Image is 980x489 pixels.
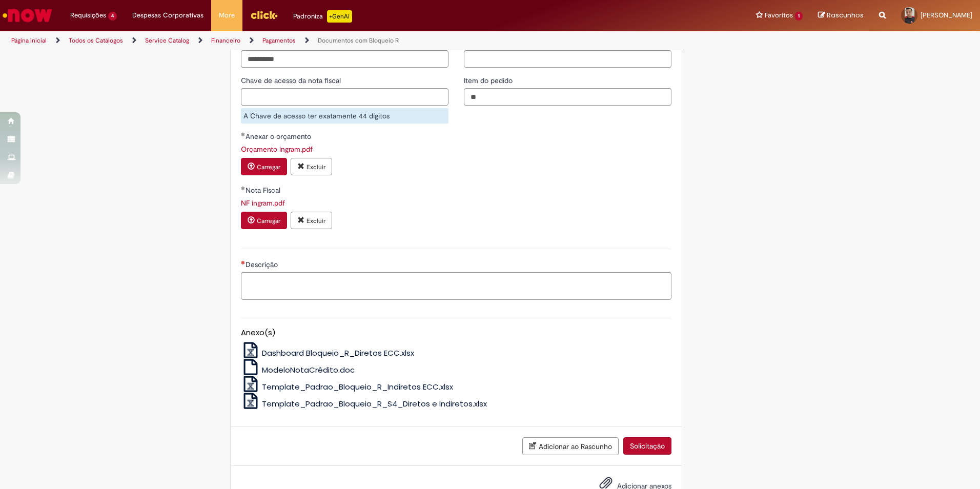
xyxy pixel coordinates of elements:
a: Todos os Catálogos [69,36,123,45]
span: Anexar o orçamento [246,132,313,141]
span: Obrigatório Preenchido [241,132,246,136]
img: click_logo_yellow_360x200.png [250,7,278,23]
span: Rascunhos [827,10,864,20]
span: Obrigatório Preenchido [241,186,246,190]
span: Nota Fiscal [246,186,282,195]
button: Carregar anexo de Nota Fiscal Required [241,212,287,229]
p: +GenAi [327,10,352,23]
input: Grupo Compradores [464,50,671,68]
a: Template_Padrao_Bloqueio_R_Indiretos ECC.xlsx [241,381,454,392]
span: ModeloNotaCrédito.doc [262,364,355,375]
div: Padroniza [293,10,352,23]
a: Dashboard Bloqueio_R_Diretos ECC.xlsx [241,348,415,358]
input: N° pedido de compras Speedbuy/PFL [241,50,448,68]
span: [PERSON_NAME] [921,11,972,19]
button: Carregar anexo de Anexar o orçamento Required [241,158,287,175]
span: Descrição [246,260,280,269]
a: Template_Padrao_Bloqueio_R_S4_Diretos e Indiretos.xlsx [241,398,487,409]
span: Chave de acesso da nota fiscal [241,76,343,85]
span: Favoritos [765,10,793,21]
div: A Chave de acesso ter exatamente 44 dígitos [241,108,448,124]
span: Necessários [241,260,246,264]
button: Adicionar ao Rascunho [522,437,619,455]
span: Template_Padrao_Bloqueio_R_S4_Diretos e Indiretos.xlsx [262,398,487,409]
a: Download de NF ingram.pdf [241,198,285,208]
small: Excluir [307,163,325,171]
a: Página inicial [11,36,47,45]
button: Excluir anexo Orçamento ingram.pdf [291,158,332,175]
span: 4 [108,12,117,21]
a: Download de Orçamento ingram.pdf [241,145,313,154]
a: Pagamentos [262,36,296,45]
small: Carregar [257,217,280,225]
small: Excluir [307,217,325,225]
a: Rascunhos [818,11,864,21]
span: Template_Padrao_Bloqueio_R_Indiretos ECC.xlsx [262,381,453,392]
img: ServiceNow [1,5,54,26]
span: Dashboard Bloqueio_R_Diretos ECC.xlsx [262,348,414,358]
h5: Anexo(s) [241,329,671,337]
span: Item do pedido [464,76,515,85]
ul: Trilhas de página [8,31,646,50]
span: 1 [795,12,803,21]
button: Solicitação [623,437,671,455]
small: Carregar [257,163,280,171]
a: Documentos com Bloqueio R [318,36,399,45]
textarea: Descrição [241,272,671,300]
span: Requisições [70,10,106,21]
input: Chave de acesso da nota fiscal [241,88,448,106]
a: ModeloNotaCrédito.doc [241,364,355,375]
span: More [219,10,235,21]
a: Service Catalog [145,36,189,45]
input: Item do pedido [464,88,671,106]
a: Financeiro [211,36,240,45]
span: Despesas Corporativas [132,10,203,21]
button: Excluir anexo NF ingram.pdf [291,212,332,229]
